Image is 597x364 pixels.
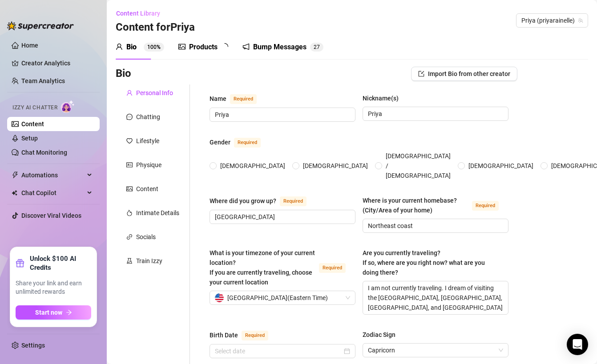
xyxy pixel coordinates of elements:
[178,43,186,50] span: picture
[136,184,158,194] div: Content
[116,10,160,17] span: Content Library
[210,196,316,206] label: Where did you grow up?
[210,94,226,104] div: Name
[144,43,164,52] sup: 100%
[30,254,91,272] strong: Unlock $100 AI Credits
[126,90,133,96] span: user
[126,186,133,192] span: picture
[116,43,123,50] span: user
[16,279,91,296] span: Share your link and earn unlimited rewards
[61,100,75,113] img: AI Chatter
[411,67,517,81] button: Import Bio from other creator
[136,232,156,242] div: Socials
[215,110,348,120] input: Name
[12,104,57,112] span: Izzy AI Chatter
[227,291,328,304] span: [GEOGRAPHIC_DATA] ( Eastern Time )
[16,259,24,268] span: gift
[280,196,307,206] span: Required
[253,42,307,52] div: Bump Messages
[230,94,257,104] span: Required
[578,18,583,23] span: team
[319,263,346,273] span: Required
[21,120,44,128] a: Content
[215,346,342,356] input: Birth Date
[363,93,399,103] div: Nickname(s)
[12,172,19,179] span: thunderbolt
[317,44,320,50] span: 7
[210,330,238,340] div: Birth Date
[136,208,179,218] div: Intimate Details
[217,161,289,171] span: [DEMOGRAPHIC_DATA]
[382,151,454,180] span: [DEMOGRAPHIC_DATA] / [DEMOGRAPHIC_DATA]
[126,114,133,120] span: message
[21,135,38,142] a: Setup
[215,212,348,222] input: Where did you grow up?
[210,249,315,286] span: What is your timezone of your current location? If you are currently traveling, choose your curre...
[428,70,510,77] span: Import Bio from other creator
[136,160,161,170] div: Physique
[363,196,468,215] div: Where is your current homebase? (City/Area of your home)
[136,256,162,266] div: Train Izzy
[12,190,17,196] img: Chat Copilot
[136,88,173,98] div: Personal Info
[126,234,133,240] span: link
[210,330,278,340] label: Birth Date
[21,42,38,49] a: Home
[116,20,195,35] h3: Content for Priya
[7,21,74,30] img: logo-BBDzfeDw.svg
[242,331,268,340] span: Required
[368,109,501,119] input: Nickname(s)
[210,137,270,148] label: Gender
[66,309,72,316] span: arrow-right
[210,137,230,147] div: Gender
[567,334,588,355] div: Open Intercom Messenger
[210,93,266,104] label: Name
[310,43,323,52] sup: 27
[21,77,65,84] a: Team Analytics
[314,44,317,50] span: 2
[221,43,228,50] span: loading
[116,67,131,81] h3: Bio
[136,136,159,146] div: Lifestyle
[363,330,395,340] div: Zodiac Sign
[215,293,224,302] img: us
[521,14,583,27] span: Priya (priyarainelle)
[21,56,93,70] a: Creator Analytics
[126,258,133,264] span: experiment
[299,161,371,171] span: [DEMOGRAPHIC_DATA]
[234,138,261,148] span: Required
[16,305,91,320] button: Start nowarrow-right
[136,112,160,122] div: Chatting
[21,212,81,219] a: Discover Viral Videos
[126,162,133,168] span: idcard
[465,161,537,171] span: [DEMOGRAPHIC_DATA]
[126,42,137,52] div: Bio
[368,344,503,357] span: Capricorn
[242,43,250,50] span: notification
[418,71,424,77] span: import
[472,201,499,211] span: Required
[363,330,402,340] label: Zodiac Sign
[363,196,508,215] label: Where is your current homebase? (City/Area of your home)
[363,249,485,276] span: Are you currently traveling? If so, where are you right now? what are you doing there?
[35,309,62,316] span: Start now
[210,196,276,206] div: Where did you grow up?
[21,342,45,349] a: Settings
[126,138,133,144] span: heart
[368,221,501,231] input: Where is your current homebase? (City/Area of your home)
[126,210,133,216] span: fire
[189,42,218,52] div: Products
[21,186,85,200] span: Chat Copilot
[21,149,67,156] a: Chat Monitoring
[363,93,405,103] label: Nickname(s)
[21,168,85,182] span: Automations
[363,281,508,314] textarea: I am not currently traveling. I dream of visiting the [GEOGRAPHIC_DATA], [GEOGRAPHIC_DATA], [GEOG...
[116,6,167,20] button: Content Library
